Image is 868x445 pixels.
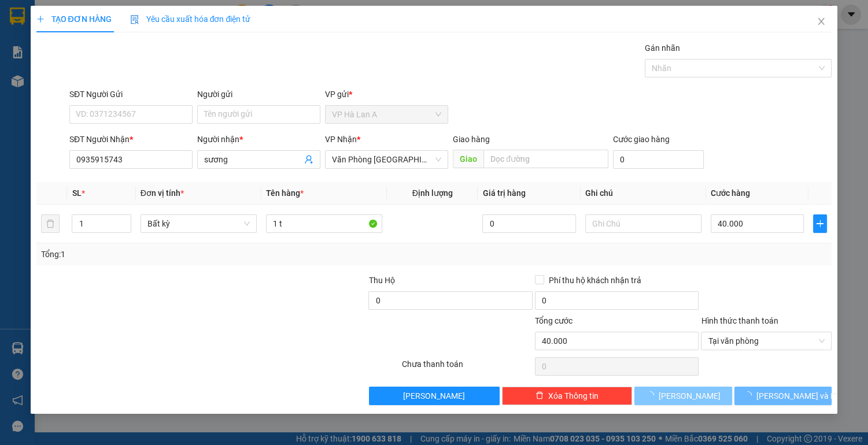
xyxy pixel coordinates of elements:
div: SĐT Người Gửi [69,88,193,101]
span: TẠO ĐƠN HÀNG [36,14,112,24]
div: Người nhận [197,133,320,146]
span: Bất kỳ [147,215,250,232]
button: delete [41,214,60,233]
label: Cước giao hàng [613,135,670,144]
img: icon [130,15,139,24]
span: Giá trị hàng [482,188,525,198]
div: Người gửi [197,88,320,101]
span: loading [646,391,659,399]
button: plus [813,214,827,233]
input: Dọc đường [483,150,608,168]
span: [PERSON_NAME] [403,390,465,402]
span: VP Nhận [325,135,357,144]
div: SĐT Người Nhận [69,133,193,146]
span: plus [36,15,45,23]
span: Giao hàng [453,135,490,144]
span: loading [744,391,756,399]
button: [PERSON_NAME] [369,387,500,405]
span: Văn Phòng Sài Gòn [332,151,441,168]
button: Close [805,6,837,38]
span: VP Hà Lan A [332,106,441,123]
th: Ghi chú [581,182,706,205]
span: close [817,17,826,26]
span: plus [814,219,826,228]
input: Cước giao hàng [613,150,704,169]
button: [PERSON_NAME] [634,387,732,405]
input: Ghi Chú [585,214,701,233]
input: VD: Bàn, Ghế [266,214,382,233]
span: Cước hàng [711,188,750,198]
span: user-add [304,155,313,164]
span: Giao [453,150,483,168]
span: [PERSON_NAME] [659,390,721,402]
span: Tổng cước [535,316,572,325]
span: Định lượng [412,188,453,198]
div: VP gửi [325,88,448,101]
button: deleteXóa Thông tin [502,387,633,405]
label: Hình thức thanh toán [701,316,778,325]
button: [PERSON_NAME] và In [734,387,832,405]
span: Phí thu hộ khách nhận trả [544,274,646,287]
span: Đơn vị tính [141,188,184,198]
label: Gán nhãn [645,43,680,53]
div: Chưa thanh toán [401,358,534,378]
span: Tên hàng [266,188,304,198]
span: Xóa Thông tin [548,390,599,402]
div: Tổng: 1 [41,248,336,261]
input: 0 [482,214,576,233]
span: SL [72,188,81,198]
span: Thu Hộ [368,276,394,285]
span: Yêu cầu xuất hóa đơn điện tử [130,14,251,24]
span: [PERSON_NAME] và In [756,390,837,402]
span: delete [535,391,544,400]
span: Tại văn phòng [708,332,825,350]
